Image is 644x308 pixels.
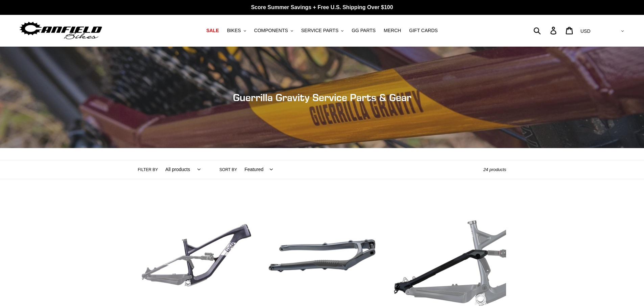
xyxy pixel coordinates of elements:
span: MERCH [384,28,401,33]
input: Search [537,23,554,38]
a: MERCH [380,26,404,35]
span: Guerrilla Gravity Service Parts & Gear [233,91,411,103]
button: COMPONENTS [251,26,296,35]
span: SALE [206,28,219,33]
a: SALE [203,26,222,35]
label: Sort by [219,167,237,173]
span: SERVICE PARTS [301,28,338,33]
span: BIKES [227,28,241,33]
span: COMPONENTS [254,28,288,33]
a: GIFT CARDS [406,26,441,35]
button: SERVICE PARTS [298,26,347,35]
button: BIKES [223,26,249,35]
span: GG PARTS [352,28,376,33]
img: Canfield Bikes [19,20,103,41]
a: GG PARTS [348,26,379,35]
span: 24 products [483,167,506,172]
span: GIFT CARDS [409,28,438,33]
label: Filter by [138,167,158,173]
